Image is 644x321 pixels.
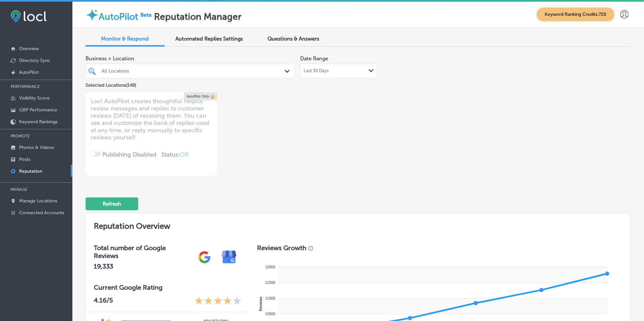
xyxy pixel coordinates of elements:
[192,245,217,270] img: gPZS+5FD6qPJAAAAABJRU5ErkJggg==
[257,244,307,252] h3: Reviews Growth
[19,119,58,125] p: Keyword Rankings
[265,265,275,269] tspan: 12000
[265,296,275,300] tspan: 11000
[94,244,192,260] h3: Total number of Google Reviews
[86,213,631,236] h2: Reputation Overview
[258,297,262,311] text: Reviews
[19,46,39,51] p: Overview
[265,312,275,316] tspan: 10500
[268,36,320,42] span: Questions & Answers
[94,262,192,270] h2: 19,333
[99,11,138,22] label: AutoPilot
[94,296,113,306] p: 4.16 /5
[86,8,99,21] img: autopilot-icon
[86,80,136,88] p: Selected Locations ( 148 )
[94,283,242,291] h3: Current Google Rating
[101,36,149,42] span: Monitor & Respond
[19,168,42,174] p: Reputation
[19,70,39,75] p: AutoPilot
[154,11,242,22] label: Reputation Manager
[19,210,64,216] p: Connected Accounts
[537,8,614,21] span: Keyword Ranking Credits: 720
[102,68,285,74] div: All Locations
[217,245,242,270] img: e7ababfa220611ac49bdb491a11684a6.png
[304,68,329,73] span: Last 30 Days
[194,296,242,306] div: 4.16 Stars
[19,145,54,150] p: Photos & Videos
[19,107,57,113] p: GBP Performance
[19,198,57,204] p: Manage Locations
[86,197,138,210] button: Refresh
[19,95,50,101] p: Visibility Score
[86,55,295,62] span: Business + Location
[300,55,328,62] label: Date Range
[176,36,243,42] span: Automated Replies Settings
[265,280,275,284] tspan: 11500
[19,58,50,63] p: Directory Sync
[19,157,30,162] p: Posts
[138,11,154,18] img: Beta
[11,10,47,22] img: fda3e92497d09a02dc62c9cd864e3231.png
